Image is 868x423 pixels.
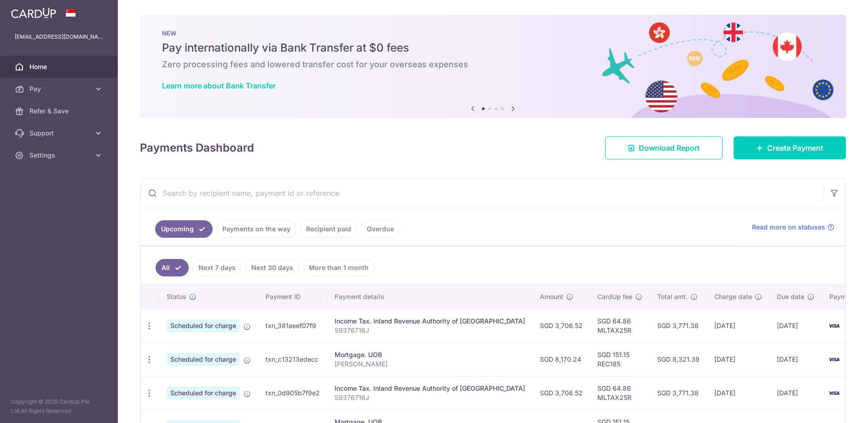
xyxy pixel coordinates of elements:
h6: Zero processing fees and lowered transfer cost for your overseas expenses [162,59,824,70]
td: [DATE] [770,309,822,342]
a: Download Report [605,136,723,159]
a: Read more on statuses [752,223,834,232]
td: SGD 3,706.52 [532,309,590,342]
p: [EMAIL_ADDRESS][DOMAIN_NAME] [15,32,103,41]
span: Refer & Save [29,106,90,116]
span: Support [29,129,90,138]
span: Amount [540,292,563,301]
td: txn_c13213edecc [258,342,327,376]
p: S9376716J [335,326,525,335]
td: [DATE] [707,342,770,376]
td: SGD 151.15 REC185 [590,342,650,376]
a: Learn more about Bank Transfer [162,81,276,90]
a: All [156,259,189,276]
span: Home [29,62,90,71]
span: Pay [29,84,90,94]
span: Read more on statuses [752,223,825,232]
span: Create Payment [767,142,823,153]
p: S9376716J [335,393,525,402]
td: [DATE] [770,376,822,410]
span: Due date [777,292,804,301]
td: [DATE] [707,376,770,410]
h5: Pay internationally via Bank Transfer at $0 fees [162,41,824,55]
td: SGD 3,706.52 [532,376,590,410]
td: SGD 3,771.38 [650,309,707,342]
a: Upcoming [155,220,213,238]
a: Next 30 days [245,259,299,276]
th: Payment ID [258,285,327,309]
td: [DATE] [707,309,770,342]
span: Download Report [639,142,700,153]
img: CardUp [11,7,56,18]
td: SGD 64.86 MLTAX25R [590,376,650,410]
input: Search by recipient name, payment id or reference [140,178,823,208]
div: Income Tax. Inland Revenue Authority of [GEOGRAPHIC_DATA] [335,384,525,393]
img: Bank Card [825,320,843,331]
td: SGD 3,771.38 [650,376,707,410]
td: SGD 8,170.24 [532,342,590,376]
span: Charge date [714,292,752,301]
td: [DATE] [770,342,822,376]
img: Bank transfer banner [140,15,846,118]
td: txn_0d905b7f9e2 [258,376,327,410]
span: Scheduled for charge [167,387,240,399]
div: Mortgage. UOB [335,350,525,359]
span: Scheduled for charge [167,319,240,332]
td: SGD 64.86 MLTAX25R [590,309,650,342]
span: Total amt. [657,292,688,301]
a: More than 1 month [303,259,375,276]
a: Recipient paid [300,220,357,238]
span: Settings [29,151,90,160]
td: SGD 8,321.39 [650,342,707,376]
p: [PERSON_NAME] [335,359,525,369]
img: Bank Card [825,354,843,365]
span: Status [167,292,186,301]
h4: Payments Dashboard [140,140,254,156]
img: Bank Card [825,388,843,399]
span: Scheduled for charge [167,353,240,366]
span: CardUp fee [597,292,632,301]
th: Payment details [327,285,532,309]
td: txn_381aeef07f9 [258,309,327,342]
a: Overdue [361,220,400,238]
div: Income Tax. Inland Revenue Authority of [GEOGRAPHIC_DATA] [335,317,525,326]
a: Payments on the way [216,220,296,238]
a: Create Payment [734,136,846,159]
a: Next 7 days [192,259,242,276]
p: NEW [162,29,824,37]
